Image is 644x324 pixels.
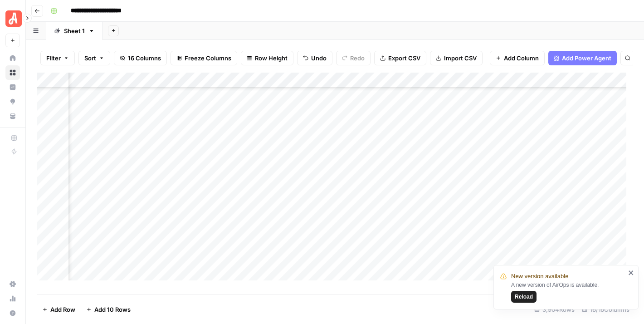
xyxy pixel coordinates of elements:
span: Undo [311,54,327,63]
button: Undo [297,51,332,65]
button: Help + Support [5,306,20,320]
a: Sheet 1 [46,22,102,40]
div: A new version of AirOps is available. [511,281,625,303]
button: Add Power Agent [548,51,617,65]
div: 3,904 Rows [531,302,578,317]
button: Row Height [241,51,293,65]
span: 16 Columns [128,54,161,63]
a: Opportunities [5,94,20,109]
span: Freeze Columns [185,54,231,63]
span: Add Row [50,305,75,314]
span: Sort [84,54,96,63]
button: 16 Columns [114,51,167,65]
button: Export CSV [374,51,426,65]
button: Add 10 Rows [81,302,136,317]
span: Reload [515,293,533,301]
button: Import CSV [430,51,483,65]
span: Add Power Agent [562,54,611,63]
button: Reload [511,291,537,303]
button: Add Row [37,302,81,317]
span: Add Column [504,54,539,63]
span: Add 10 Rows [94,305,131,314]
span: Export CSV [388,54,420,63]
button: Redo [336,51,371,65]
span: Row Height [255,54,288,63]
a: Settings [5,277,20,291]
span: Filter [46,54,61,63]
div: Sheet 1 [64,26,85,35]
a: Your Data [5,109,20,123]
a: Usage [5,291,20,306]
button: Filter [40,51,75,65]
button: Sort [78,51,110,65]
a: Insights [5,80,20,94]
img: Angi Logo [5,10,22,27]
span: Import CSV [444,54,477,63]
button: Freeze Columns [171,51,237,65]
span: New version available [511,272,568,281]
span: Redo [350,54,365,63]
div: 16/16 Columns [578,302,633,317]
a: Browse [5,65,20,80]
button: close [628,269,634,276]
button: Workspace: Angi [5,7,20,30]
a: Home [5,51,20,65]
button: Add Column [490,51,545,65]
